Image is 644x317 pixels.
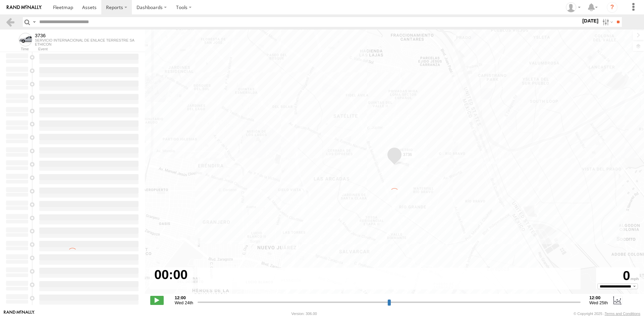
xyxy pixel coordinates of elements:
[605,312,640,316] a: Terms and Conditions
[291,312,317,316] div: Version: 306.00
[32,17,37,27] label: Search Query
[35,42,135,46] div: ETHICON
[5,17,15,27] a: Back to previous Page
[607,2,618,13] i: ?
[581,17,600,24] label: [DATE]
[589,300,608,305] span: Wed 25th
[175,295,193,300] strong: 12:00
[38,48,145,51] div: Event
[5,48,29,51] div: Time
[35,38,135,42] div: SERVICIO INTERNACIONAL DE ENLACE TERRESTRE SA
[150,296,164,305] label: Play/Stop
[563,2,583,12] div: DAVID ARRIETA
[589,295,608,300] strong: 12:00
[175,300,193,305] span: Wed 24th
[35,33,135,38] div: 3736 - View Asset History
[7,5,42,10] img: rand-logo.svg
[597,268,639,283] div: 0
[600,17,614,27] label: Search Filter Options
[4,310,35,317] a: Visit our Website
[574,312,640,316] div: © Copyright 2025 -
